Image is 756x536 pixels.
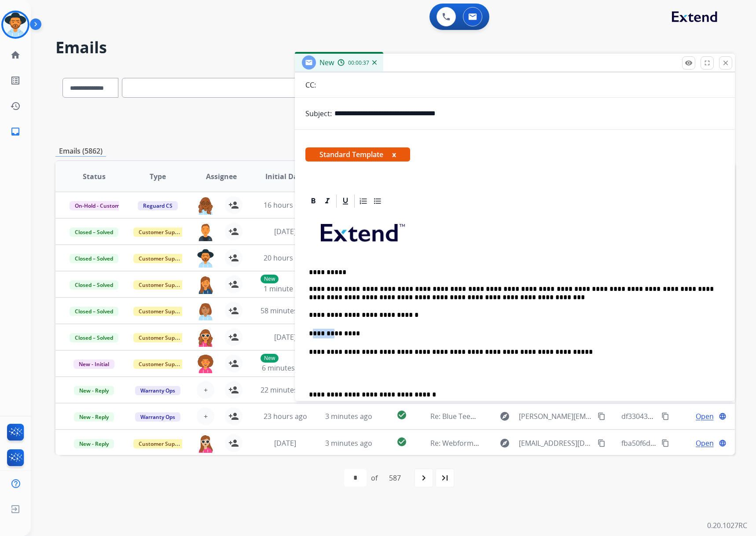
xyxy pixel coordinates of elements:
mat-icon: person_add [228,411,239,422]
span: Customer Support [133,307,191,316]
img: agent-avatar [197,328,214,347]
span: 20 hours ago [264,253,307,263]
span: + [204,411,208,422]
span: Re: Blue Tees Golf - denied claims [430,411,541,421]
span: [DATE] [274,332,296,342]
span: [PERSON_NAME][EMAIL_ADDRESS][PERSON_NAME][DOMAIN_NAME] [519,411,593,422]
span: Standard Template [305,147,410,162]
p: Subject: [305,108,332,119]
mat-icon: language [719,412,727,420]
p: New [261,275,279,283]
span: Re: Webform from [EMAIL_ADDRESS][DOMAIN_NAME] on [DATE] [430,438,642,448]
span: 23 hours ago [264,411,307,421]
span: Customer Support [133,280,191,290]
mat-icon: person_add [228,438,239,448]
div: Ordered List [357,195,370,208]
span: Closed – Solved [70,254,118,263]
mat-icon: fullscreen [703,59,711,67]
img: agent-avatar [197,223,214,241]
span: Open [696,438,714,448]
span: fba50f6d-7276-4b42-90b0-021935a5ca11 [621,438,755,448]
span: Closed – Solved [70,333,118,342]
span: 16 hours ago [264,200,307,210]
mat-icon: remove_red_eye [685,59,693,67]
div: Italic [321,195,334,208]
span: [DATE] [274,227,296,236]
button: x [392,149,396,160]
span: Warranty Ops [135,386,180,395]
img: agent-avatar [197,302,214,320]
span: Warranty Ops [135,412,180,422]
mat-icon: person_add [228,385,239,395]
img: agent-avatar [197,275,214,294]
mat-icon: content_copy [661,439,669,447]
span: Closed – Solved [70,307,118,316]
mat-icon: list_alt [10,75,21,86]
span: 3 minutes ago [325,438,372,448]
mat-icon: person_add [228,332,239,342]
button: + [197,381,214,399]
p: CC: [305,80,316,90]
span: [EMAIL_ADDRESS][DOMAIN_NAME] [519,438,593,448]
span: Customer Support [133,333,191,342]
mat-icon: language [719,439,727,447]
mat-icon: person_add [228,200,239,210]
mat-icon: content_copy [598,439,606,447]
mat-icon: explore [499,438,510,448]
span: Closed – Solved [70,228,118,237]
mat-icon: inbox [10,126,21,137]
mat-icon: explore [499,411,510,422]
mat-icon: person_add [228,305,239,316]
span: 6 minutes ago [262,363,309,373]
mat-icon: history [10,101,21,111]
span: New - Reply [74,386,114,395]
mat-icon: content_copy [598,412,606,420]
span: On-Hold - Customer [70,201,130,210]
div: of [371,473,378,483]
mat-icon: check_circle [396,437,407,447]
span: Customer Support [133,360,191,369]
span: Customer Support [133,228,191,237]
button: + [197,408,214,425]
div: Bullet List [371,195,384,208]
span: Closed – Solved [70,280,118,290]
span: New [319,58,334,67]
span: 3 minutes ago [325,411,372,421]
img: agent-avatar [197,249,214,268]
span: New - Reply [74,412,114,422]
mat-icon: person_add [228,253,239,263]
div: Bold [307,195,320,208]
mat-icon: person_add [228,358,239,369]
span: Status [83,171,106,182]
img: agent-avatar [197,355,214,373]
span: Assignee [206,171,237,182]
p: Emails (5862) [55,146,106,157]
span: Open [696,411,714,422]
p: 0.20.1027RC [707,520,747,531]
span: Reguard CS [138,201,178,210]
mat-icon: close [722,59,730,67]
span: Customer Support [133,254,191,263]
h2: Emails [55,39,735,56]
img: agent-avatar [197,196,214,215]
mat-icon: content_copy [661,412,669,420]
div: Underline [339,195,352,208]
mat-icon: person_add [228,226,239,237]
div: 587 [382,469,408,487]
span: + [204,385,208,395]
span: df33043c-cf9f-4f84-b875-7d8eb1fb3149 [621,411,749,421]
img: avatar [3,12,28,37]
span: Customer Support [133,439,191,448]
span: 1 minute ago [264,284,307,294]
mat-icon: home [10,50,21,60]
mat-icon: last_page [440,473,450,483]
span: 58 minutes ago [261,306,312,316]
span: 22 minutes ago [261,385,312,395]
span: New - Reply [74,439,114,448]
span: Type [150,171,166,182]
span: New - Initial [73,360,114,369]
mat-icon: navigate_next [418,473,429,483]
img: agent-avatar [197,434,214,453]
p: New [261,354,279,363]
span: [DATE] [274,438,296,448]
